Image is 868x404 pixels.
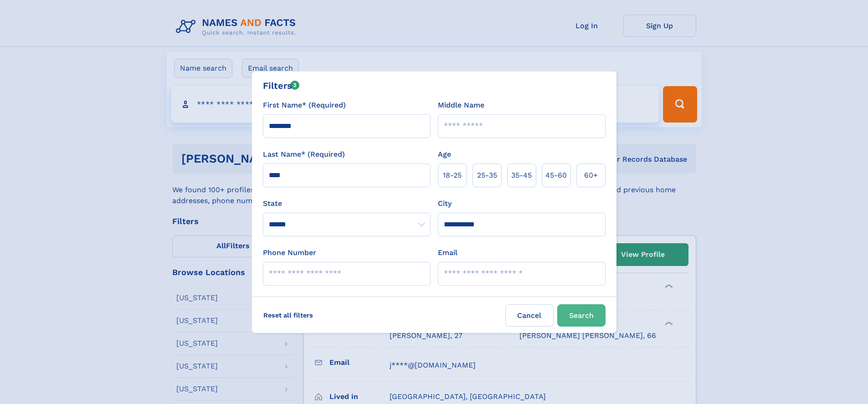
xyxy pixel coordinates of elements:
label: Middle Name [438,100,484,111]
button: Search [557,304,606,327]
label: City [438,198,452,209]
span: 18‑25 [443,170,462,181]
label: First Name* (Required) [263,100,346,111]
span: 25‑35 [477,170,497,181]
span: 60+ [584,170,598,181]
div: Filters [263,79,300,92]
label: Cancel [505,304,554,327]
label: Phone Number [263,247,316,258]
label: Age [438,149,451,160]
label: Last Name* (Required) [263,149,345,160]
label: Email [438,247,457,258]
label: State [263,198,431,209]
label: Reset all filters [257,304,319,326]
span: 35‑45 [511,170,532,181]
span: 45‑60 [545,170,567,181]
